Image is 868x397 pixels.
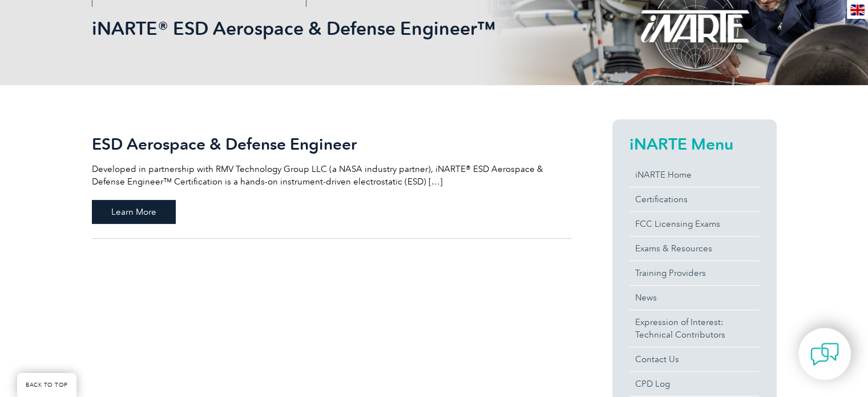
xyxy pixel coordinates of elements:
a: Contact Us [629,347,760,371]
a: Expression of Interest:Technical Contributors [629,310,760,347]
a: FCC Licensing Exams [629,212,760,236]
a: ESD Aerospace & Defense Engineer Developed in partnership with RMV Technology Group LLC (a NASA i... [92,119,571,239]
h2: ESD Aerospace & Defense Engineer [92,135,571,153]
img: contact-chat.png [810,340,839,368]
a: Exams & Resources [629,236,760,260]
a: BACK TO TOP [17,373,76,397]
p: Developed in partnership with RMV Technology Group LLC (a NASA industry partner), iNARTE® ESD Aer... [92,163,571,188]
a: Certifications [629,187,760,211]
a: CPD Log [629,372,760,396]
a: News [629,286,760,310]
a: Training Providers [629,261,760,285]
h2: iNARTE Menu [629,135,760,153]
h1: iNARTE® ESD Aerospace & Defense Engineer™ [92,17,530,39]
a: iNARTE Home [629,163,760,187]
span: Learn More [92,200,176,224]
img: en [850,5,865,15]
